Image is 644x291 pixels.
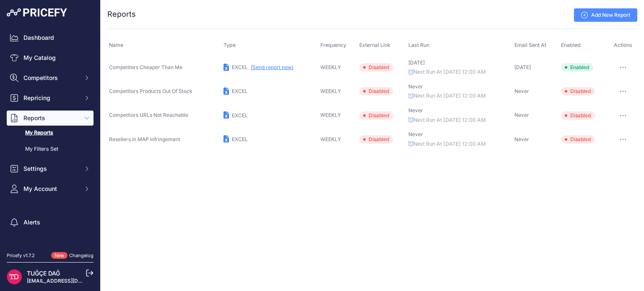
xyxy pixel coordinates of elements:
[514,42,546,48] span: Email Sent At
[7,70,93,85] button: Competitors
[408,107,423,113] span: Never
[23,94,78,102] span: Repricing
[7,30,93,262] nav: Sidebar
[514,88,529,94] span: Never
[408,140,511,148] p: Next Run At [DATE] 12:00 AM
[320,42,346,48] span: Frequency
[359,42,390,48] span: External Link
[7,111,93,126] button: Reports
[223,42,236,48] span: Type
[7,90,93,106] button: Repricing
[251,64,293,71] button: (Send report now)
[7,142,93,157] a: My Filters Set
[514,64,531,70] span: [DATE]
[23,165,78,173] span: Settings
[109,112,188,118] span: Competitors URLs Not Reachable
[51,252,68,259] span: New
[7,181,93,196] button: My Account
[232,112,248,118] span: EXCEL
[7,215,93,230] a: Alerts
[109,136,180,142] span: Resellers in MAP infringement
[23,74,78,82] span: Competitors
[23,185,78,193] span: My Account
[109,64,182,70] span: Competitors Cheaper Than Me
[561,63,593,72] span: Enabled
[408,59,425,66] span: [DATE]
[7,161,93,176] button: Settings
[107,8,136,20] h2: Reports
[561,135,595,144] span: Disabled
[109,88,192,94] span: Competitors Products Out Of Stock
[408,83,423,90] span: Never
[109,42,123,48] span: Name
[27,278,114,284] a: [EMAIL_ADDRESS][DOMAIN_NAME]
[7,252,35,259] div: Pricefy v1.7.2
[408,131,423,137] span: Never
[232,64,248,70] span: EXCEL
[359,111,393,120] span: Disabled
[320,64,341,70] span: WEEKLY
[7,50,93,65] a: My Catalog
[574,8,637,22] a: Add New Report
[7,247,93,262] a: Suggest a feature
[561,87,595,95] span: Disabled
[514,112,529,118] span: Never
[408,68,511,76] p: Next Run At [DATE] 12:00 AM
[320,88,341,94] span: WEEKLY
[514,136,529,142] span: Never
[23,114,78,122] span: Reports
[561,42,581,48] span: Enabled
[7,8,67,17] img: Pricefy Logo
[320,136,341,142] span: WEEKLY
[320,112,341,118] span: WEEKLY
[359,87,393,95] span: Disabled
[27,270,60,277] a: TUĞÇE DAĞ
[561,111,595,120] span: Disabled
[7,126,93,140] a: My Reports
[408,42,429,48] span: Last Run
[408,92,511,100] p: Next Run At [DATE] 12:00 AM
[232,136,248,142] span: EXCEL
[614,42,632,48] span: Actions
[69,252,93,258] a: Changelog
[359,63,393,72] span: Disabled
[7,30,93,45] a: Dashboard
[359,135,393,144] span: Disabled
[232,88,248,94] span: EXCEL
[408,116,511,124] p: Next Run At [DATE] 12:00 AM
